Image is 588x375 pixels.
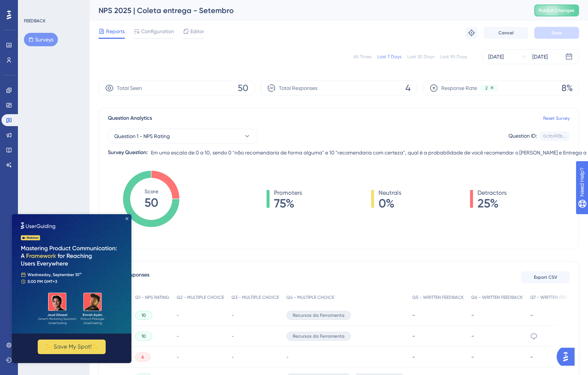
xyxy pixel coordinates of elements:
span: Recursos da Ferramenta [293,312,345,318]
span: Q3 - MULTIPLE CHOICE [231,294,279,300]
div: Last 90 Days [440,54,467,60]
button: Surveys [24,33,58,46]
span: Need Help? [18,2,47,11]
span: 10 [141,333,146,339]
button: Export CSV [521,271,570,283]
div: Last 7 Days [377,54,401,60]
span: - [231,312,234,318]
span: 75% [274,197,302,209]
span: Question Analytics [108,114,152,123]
div: NPS 2025 | Coleta entrega - Setembro [99,5,516,16]
div: - [530,353,581,360]
span: Export CSV [534,274,557,280]
span: 50 [238,82,248,94]
span: - [286,354,289,360]
button: Publish Changes [534,4,579,16]
span: Total Seen [117,84,142,93]
div: FEEDBACK [24,18,46,24]
div: - [471,332,523,340]
span: Response Rate [441,84,477,93]
div: - [412,332,464,340]
span: 0% [379,197,401,209]
div: - [471,312,523,319]
span: - [177,312,179,318]
iframe: UserGuiding AI Assistant Launcher [557,346,579,368]
span: Q2 - MULTIPLE CHOICE [177,294,224,300]
span: Editor [190,27,204,36]
tspan: 50 [144,196,158,210]
tspan: Score [144,188,158,194]
button: Question 1 - NPS Rating [108,129,257,144]
span: Reports [106,27,125,36]
button: ✨ Save My Spot!✨ [26,125,94,140]
span: Q4 - MULTIPLE CHOICE [286,294,334,300]
div: All Times [354,54,371,60]
div: 0cfb993b... [543,133,566,139]
span: Q5 - WRITTEN FEEDBACK [412,294,464,300]
span: - [177,333,179,339]
div: Survey Question: [108,148,148,157]
div: Close Preview [113,3,116,6]
span: - [177,354,179,360]
a: Reset Survey [543,115,570,121]
div: - [412,353,464,360]
span: Detractors [477,188,507,197]
span: 4 [405,82,411,94]
button: Cancel [483,27,528,39]
div: [DATE] [488,52,504,61]
span: Neutrals [379,188,401,197]
span: Publish Changes [539,7,575,13]
span: Question 1 - NPS Rating [114,132,170,141]
span: 25% [477,197,507,209]
span: Configuration [141,27,174,36]
span: Promoters [274,188,302,197]
span: Save [551,30,562,36]
span: 10 [141,312,146,318]
div: Question ID: [508,131,537,141]
span: Total Responses [279,84,317,93]
div: - [530,312,581,319]
span: Q1 - NPS RATING [135,294,169,300]
span: 6 [141,354,144,360]
span: Q7 - WRITTEN FEEDBACK [530,294,581,300]
div: [DATE] [532,52,548,61]
div: - [471,353,523,360]
span: Q6 - WRITTEN FEEDBACK [471,294,523,300]
span: - [231,333,234,339]
span: - [231,354,234,360]
button: Save [534,27,579,39]
span: 8% [561,82,573,94]
span: Recursos da Ferramenta [293,333,345,339]
span: 2 [485,85,488,91]
div: Last 30 Days [407,54,434,60]
span: Cancel [498,30,514,36]
div: - [412,312,464,319]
